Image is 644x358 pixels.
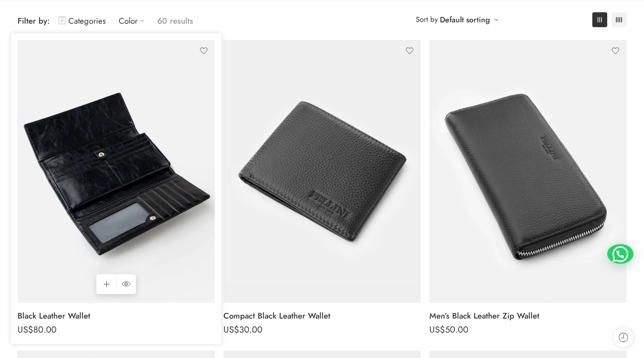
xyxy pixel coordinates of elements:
bdi: 80.00 [18,323,57,336]
a: Color [119,11,149,31]
a: Add to cart: “Black Leather Wallet” [96,274,116,294]
span: US$ [429,323,445,336]
span: Filter by: [18,15,50,27]
a: Default sorting [440,14,490,26]
a: Compact Black Leather Wallet [223,307,421,325]
span: Sort by [416,12,438,27]
span: US$ [18,323,33,336]
a: Black Leather Wallet [18,307,215,325]
span: US$ [223,323,239,336]
bdi: 30.00 [223,323,262,336]
a: Men’s Black Leather Zip Wallet [429,307,626,325]
a: QUICK SHOP [116,274,136,294]
bdi: 50.00 [429,323,468,336]
a: Categories [59,11,106,31]
p: 60 results [157,11,193,31]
